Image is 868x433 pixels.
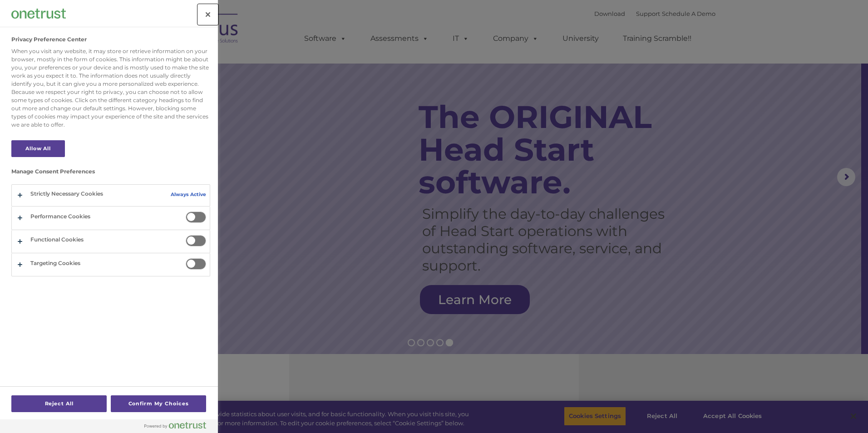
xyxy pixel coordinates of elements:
[11,140,65,157] button: Allow All
[198,5,218,25] button: Close
[11,9,66,18] img: Company Logo
[126,60,154,67] span: Last name
[126,97,165,104] span: Phone number
[11,395,107,412] button: Reject All
[111,395,206,412] button: Confirm My Choices
[144,422,206,429] img: Powered by OneTrust Opens in a new Tab
[11,5,66,23] div: Company Logo
[11,168,210,179] h3: Manage Consent Preferences
[144,422,213,433] a: Powered by OneTrust Opens in a new Tab
[11,36,87,43] h2: Privacy Preference Center
[11,47,210,129] div: When you visit any website, it may store or retrieve information on your browser, mostly in the f...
